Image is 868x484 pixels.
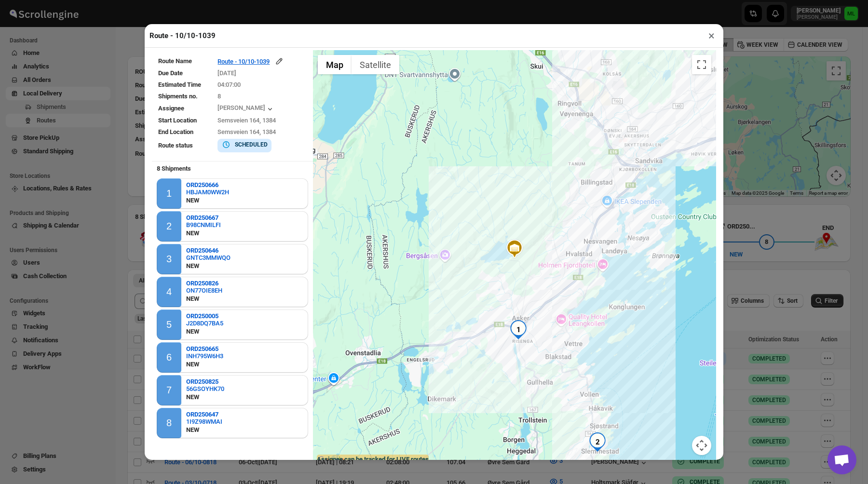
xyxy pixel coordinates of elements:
[692,55,711,74] button: Toggle fullscreen view
[186,345,218,352] b: ORD250665
[217,117,276,124] span: Semsveien 164, 1384
[186,287,222,294] button: ON77OIE8EH
[186,214,221,221] button: ORD250667
[158,57,192,65] span: Route Name
[158,142,193,149] span: Route status
[186,280,222,287] button: ORD250826
[186,392,224,402] div: NEW
[186,181,229,188] button: ORD250666
[318,55,352,74] button: Show street map
[186,352,223,360] button: INH795W6H3
[158,81,201,88] span: Estimated Time
[152,160,196,177] b: 8 Shipments
[705,29,719,42] button: ×
[186,360,223,369] div: NEW
[158,69,183,77] span: Due Date
[588,432,607,452] div: 2
[217,93,221,100] span: 8
[186,261,231,271] div: NEW
[186,378,218,385] b: ORD250825
[158,105,184,112] span: Assignee
[217,81,241,88] span: 04:07:00
[186,378,224,385] button: ORD250825
[315,454,347,467] img: Google
[217,69,236,77] span: [DATE]
[166,319,172,330] div: 5
[166,188,172,199] div: 1
[166,385,172,396] div: 7
[186,411,222,418] button: ORD250647
[158,93,198,100] span: Shipments no.
[186,425,222,435] div: NEW
[186,312,218,320] b: ORD250005
[186,411,218,418] b: ORD250647
[158,128,193,135] span: End Location
[186,247,218,254] b: ORD250646
[509,320,528,339] div: 1
[550,460,591,467] button: Keyboard shortcuts
[217,104,275,114] button: [PERSON_NAME]
[186,188,229,196] button: HBJAM0WW2H
[186,345,223,352] button: ORD250665
[158,117,197,124] span: Start Location
[186,247,231,254] button: ORD250646
[186,229,221,238] div: NEW
[352,55,399,74] button: Show satellite imagery
[186,312,223,320] button: ORD250005
[186,221,221,229] button: B98CNMILFI
[186,385,224,392] button: 56GSOYHK70
[186,196,229,205] div: NEW
[217,128,276,135] span: Semsveien 164, 1384
[166,286,172,297] div: 4
[217,56,284,66] button: Route - 10/10-1039
[186,294,222,304] div: NEW
[186,280,218,287] b: ORD250826
[186,418,222,425] button: 1I9Z98WMAI
[186,254,231,261] button: GNTC3MMWQO
[827,445,856,474] div: Open chat
[235,141,268,148] b: SCHEDULED
[186,320,223,327] button: J2D8DQ7BA5
[692,436,711,455] button: Map camera controls
[166,254,172,265] div: 3
[186,181,218,188] b: ORD250666
[315,454,347,467] a: Open this area in Google Maps (opens a new window)
[186,327,223,336] div: NEW
[166,221,172,232] div: 2
[317,455,429,464] label: Assignee can be tracked for LIVE routes
[149,31,216,40] h2: Route - 10/10-1039
[186,214,218,221] b: ORD250667
[166,352,172,363] div: 6
[166,417,172,429] div: 8
[221,140,268,149] button: SCHEDULED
